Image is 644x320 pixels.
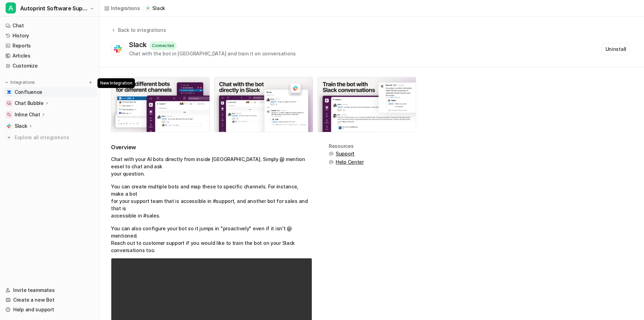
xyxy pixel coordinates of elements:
[3,51,97,61] a: Articles
[15,132,94,143] span: Explore all integrations
[145,5,165,12] a: Slack iconSlack
[97,78,135,88] span: New Integration
[142,5,144,11] span: /
[3,21,97,30] a: Chat
[336,150,354,157] span: Support
[329,159,364,166] button: Help Center
[4,80,9,85] img: expand menu
[111,225,312,254] p: You can also configure your bot so it jumps in "proactively" even if it isn't @ mentioned. Reach ...
[329,143,364,149] div: Resources
[6,2,16,14] span: A
[15,89,42,96] span: Confluence
[336,159,364,166] span: Help Center
[111,5,140,12] div: Integrations
[329,160,334,165] img: support.svg
[88,80,93,85] img: menu_add.svg
[3,295,97,305] a: Create a new Bot
[329,151,334,156] img: support.svg
[3,133,97,142] a: Explore all integrations
[329,150,364,157] button: Support
[129,41,149,49] div: Slack
[3,31,97,41] a: History
[7,124,11,128] img: Slack
[3,285,97,295] a: Invite teammates
[15,111,40,118] p: Inline Chat
[111,143,312,151] h2: Overview
[113,43,123,55] img: Slack logo
[20,3,88,13] span: Autoprint Software Support
[111,183,312,219] p: You can create multiple bots and map these to specific channels. For instance, make a bot for you...
[3,305,97,314] a: Help and support
[111,155,312,177] p: Chat with your AI bots directly from inside [GEOGRAPHIC_DATA]. Simply @ mention eesel to chat and...
[152,5,165,12] p: Slack
[3,61,97,71] a: Customize
[3,87,97,97] a: ConfluenceConfluence
[7,101,11,105] img: Chat Bubble
[149,42,177,50] div: Connected
[116,26,166,34] div: Back to integrations
[129,50,296,57] div: Chat with the bot in [GEOGRAPHIC_DATA] and train it on conversations
[15,100,44,107] p: Chat Bubble
[6,134,12,141] img: explore all integrations
[3,79,37,86] button: Integrations
[146,6,150,10] img: Slack icon
[7,90,11,94] img: Confluence
[15,123,27,130] p: Slack
[10,80,35,85] p: Integrations
[602,43,630,55] button: Uninstall
[104,5,140,12] a: Integrations
[7,113,11,117] img: Inline Chat
[111,26,166,41] button: Back to integrations
[3,41,97,51] a: Reports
